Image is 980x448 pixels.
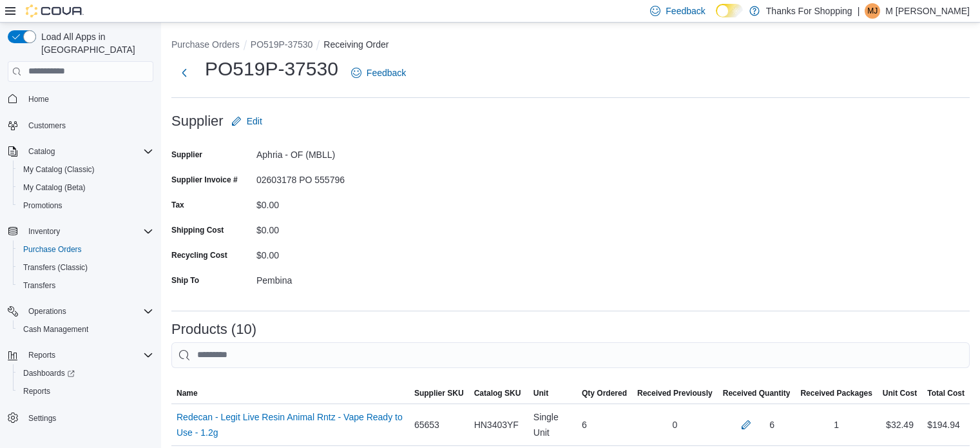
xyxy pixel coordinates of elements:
span: Settings [28,413,56,424]
label: Recycling Cost [171,250,227,260]
p: Thanks For Shopping [766,3,852,19]
div: Pembina [256,270,429,286]
a: Cash Management [18,322,93,337]
input: This is a search bar. After typing your query, hit enter to filter the results lower in the page. [171,342,970,368]
span: Transfers (Classic) [18,260,153,275]
span: Edit [247,115,262,128]
span: Customers [23,117,153,133]
button: My Catalog (Classic) [13,161,159,179]
span: Purchase Orders [23,244,82,255]
span: Promotions [23,200,62,211]
button: Reports [3,346,159,364]
span: Transfers [18,278,153,293]
button: Customers [3,116,159,135]
button: Purchase Orders [171,39,240,50]
a: Reports [18,384,55,399]
button: Supplier SKU [409,383,469,404]
button: Receiving Order [323,39,389,50]
span: Operations [28,306,66,317]
a: Transfers [18,278,61,293]
button: Catalog SKU [469,383,528,404]
span: Received Quantity [723,388,791,398]
span: Inventory [23,224,153,239]
a: Transfers (Classic) [18,260,93,275]
button: Name [171,383,409,404]
span: Settings [23,409,153,425]
div: 6 [577,412,632,438]
span: My Catalog (Beta) [18,180,153,195]
h3: Supplier [171,113,224,129]
span: HN3403YF [474,417,519,433]
span: 65653 [414,417,439,433]
a: Dashboards [13,364,159,382]
span: Load All Apps in [GEOGRAPHIC_DATA] [36,30,153,56]
div: 1 [795,412,877,438]
p: | [858,3,860,19]
p: M [PERSON_NAME] [885,3,970,19]
button: Edit [226,108,267,134]
div: M Johst [865,3,880,19]
button: Transfers (Classic) [13,258,159,277]
button: Inventory [23,224,65,239]
span: Received Previously [637,388,713,398]
span: Dark Mode [716,17,716,18]
div: $0.00 [256,220,429,235]
span: Dashboards [18,365,153,381]
a: Settings [23,411,61,426]
div: Aphria - OF (MBLL) [256,144,429,160]
button: Catalog [3,142,159,161]
div: 6 [769,417,774,433]
span: Name [177,388,198,398]
label: Supplier Invoice # [171,175,238,185]
button: Next [171,60,197,86]
button: Promotions [13,197,159,215]
span: Qty Ordered [582,388,627,398]
div: 02603178 PO 555796 [256,170,429,185]
a: Redecan - Legit Live Resin Animal Rntz - Vape Ready to Use - 1.2g [177,409,404,440]
span: Reports [28,350,55,360]
div: $0.00 [256,195,429,210]
div: 0 [632,412,718,438]
button: Reports [13,382,159,400]
a: My Catalog (Beta) [18,180,91,195]
button: Home [3,90,159,108]
h3: Products (10) [171,322,256,337]
span: Reports [18,384,153,399]
a: Promotions [18,198,68,213]
button: My Catalog (Beta) [13,179,159,197]
span: Unit [533,388,548,398]
button: Inventory [3,222,159,240]
button: Reports [23,347,61,363]
span: My Catalog (Classic) [18,162,153,177]
span: Promotions [18,198,153,213]
span: Cash Management [23,324,88,335]
div: $0.00 [256,245,429,260]
a: Home [23,92,54,107]
input: Dark Mode [716,4,743,17]
a: Customers [23,118,71,133]
a: Dashboards [18,365,80,381]
label: Tax [171,200,184,210]
label: Ship To [171,275,199,286]
span: Purchase Orders [18,242,153,257]
a: My Catalog (Classic) [18,162,100,177]
span: Catalog [28,146,55,157]
span: Cash Management [18,322,153,337]
span: Total Cost [927,388,965,398]
span: Transfers [23,280,55,291]
span: Catalog SKU [474,388,521,398]
img: Cova [26,5,84,17]
h1: PO519P-37530 [205,56,338,82]
button: Purchase Orders [13,240,159,258]
span: Transfers (Classic) [23,262,88,273]
span: MJ [867,3,878,19]
span: My Catalog (Beta) [23,182,86,193]
button: Operations [3,302,159,320]
span: Feedback [666,5,705,17]
span: Inventory [28,226,60,237]
button: Transfers [13,277,159,295]
span: Customers [28,121,66,131]
div: $194.94 [927,417,960,433]
span: Home [28,94,49,104]
label: Supplier [171,150,202,160]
